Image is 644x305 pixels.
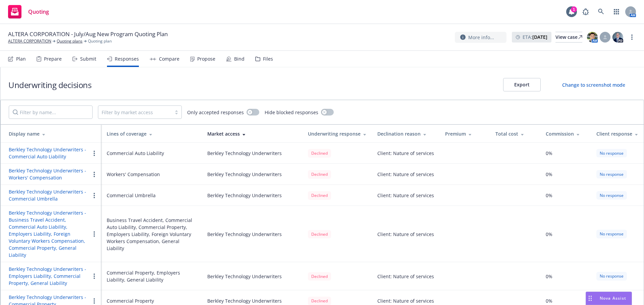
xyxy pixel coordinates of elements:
button: Berkley Technology Underwriters - Workers' Compensation [9,167,90,181]
div: Files [263,56,273,62]
span: Quoting plan [88,38,112,44]
button: Berkley Technology Underwriters - Employers Liability, Commercial Property, General Liability [9,265,90,287]
div: Plan [16,56,26,62]
div: Propose [197,56,215,62]
div: Berkley Technology Underwriters [207,150,282,157]
div: Change to screenshot mode [562,81,625,88]
button: Nova Assist [586,292,632,305]
img: photo [612,32,623,43]
div: Bind [234,56,245,62]
button: Export [503,78,541,91]
div: Display name [9,130,96,137]
div: Commercial Property [107,297,154,304]
div: Total cost [495,130,535,137]
div: Berkley Technology Underwriters [207,192,282,199]
div: Declined [308,170,331,178]
div: Underwriting response [308,130,367,137]
button: Berkley Technology Underwriters - Commercial Umbrella [9,188,90,202]
div: Declined [308,272,331,281]
span: ETA : [523,33,547,41]
div: Berkley Technology Underwriters [207,171,282,178]
span: 0% [546,192,552,199]
div: Berkley Technology Underwriters [207,231,282,238]
img: photo [587,32,598,43]
strong: [DATE] [532,34,547,40]
a: ALTERA CORPORATION [8,38,51,44]
div: No response [596,272,627,280]
div: No response [596,230,627,238]
span: Declined [308,272,331,281]
span: 0% [546,297,552,304]
button: More info... [455,32,506,43]
span: Hide blocked responses [265,109,318,116]
div: No response [596,170,627,178]
div: Commercial Auto Liability [107,150,164,157]
button: Berkley Technology Underwriters - Commercial Auto Liability [9,146,90,160]
a: Switch app [610,5,623,18]
div: Client: Nature of services [377,150,434,157]
button: Change to screenshot mode [551,78,636,91]
button: Berkley Technology Underwriters - Business Travel Accident, Commercial Auto Liability, Employers ... [9,209,90,258]
span: Declined [308,296,331,305]
span: Declined [308,149,331,157]
div: Workers' Compensation [107,171,160,178]
div: Client: Nature of services [377,231,434,238]
div: No response [596,191,627,200]
div: Berkley Technology Underwriters [207,273,282,280]
div: View case [555,32,582,42]
div: Responses [115,56,139,62]
div: Lines of coverage [107,130,197,137]
div: No response [596,149,627,157]
div: Business Travel Accident, Commercial Auto Liability, Commercial Property, Employers Liability, Fo... [107,217,197,252]
a: View case [555,32,582,43]
div: Declined [308,297,331,305]
span: 0% [546,231,552,238]
div: Commercial Property, Employers Liability, General Liability [107,269,197,283]
span: Quoting [28,9,49,14]
div: Client response [596,130,638,137]
a: Quoting plans [57,38,83,44]
div: Commercial Umbrella [107,192,156,199]
div: Market access [207,130,297,137]
span: Only accepted responses [187,109,244,116]
div: 1 [571,6,577,12]
div: Declined [308,230,331,238]
a: Report a Bug [579,5,592,18]
div: Declined [308,149,331,157]
span: More info... [468,34,494,41]
div: Declined [308,191,331,200]
div: Premium [445,130,485,137]
span: Nova Assist [600,295,626,301]
span: 0% [546,273,552,280]
span: Declined [308,170,331,178]
div: Compare [159,56,179,62]
div: Declination reason [377,130,434,137]
h1: Underwriting decisions [8,79,91,90]
div: Client: Nature of services [377,297,434,304]
div: Berkley Technology Underwriters [207,297,282,304]
span: 0% [546,171,552,178]
a: Quoting [5,2,52,21]
div: Submit [80,56,96,62]
a: Search [594,5,608,18]
div: Client: Nature of services [377,192,434,199]
div: Client: Nature of services [377,273,434,280]
span: ALTERA CORPORATION - July/Aug New Program Quoting Plan [8,30,168,38]
div: Client: Nature of services [377,171,434,178]
span: 0% [546,150,552,157]
div: Commission [546,130,585,137]
span: Declined [308,230,331,238]
div: Drag to move [586,292,594,305]
a: more [628,33,636,41]
input: Filter by name... [9,105,93,119]
div: Prepare [44,56,62,62]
